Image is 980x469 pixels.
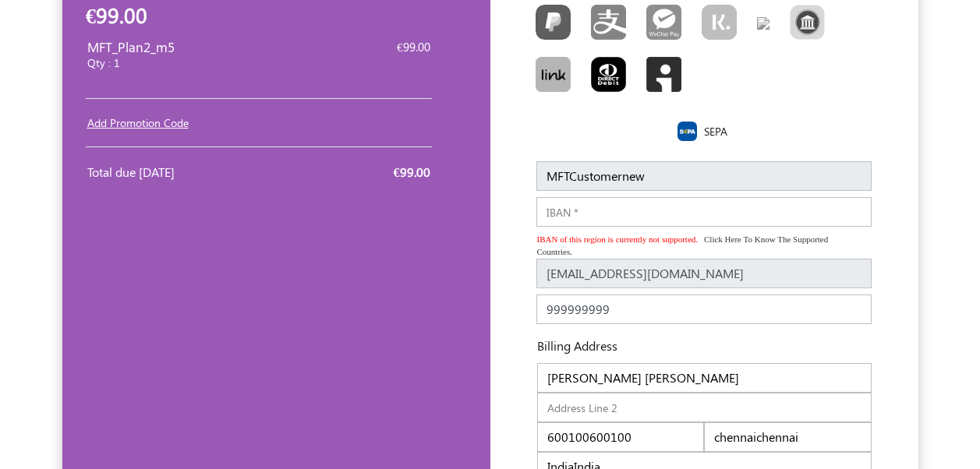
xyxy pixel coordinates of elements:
span: €99.00 [394,164,430,180]
div: Total due [DATE] [87,163,248,182]
span: €99.00 [397,39,430,55]
input: Address Line 1 [537,363,872,393]
img: Sepa.png [678,122,697,141]
h2: Qty : 1 [87,57,282,70]
a: Click here to know the supported countries. [537,231,829,261]
input: IBAN * [536,197,872,227]
img: GC_InstantBankPay.png [646,57,681,92]
h6: Billing Address [514,338,617,353]
input: Postal code [537,422,705,452]
h2: €99.00 [86,2,281,27]
img: S_PT_klarna.png [702,5,737,40]
img: BankTransfer.png [790,5,825,40]
img: S_PT_wechat_pay.png [646,5,681,40]
img: S_PT_bank_transfer.png [757,17,769,30]
img: Link.png [536,57,571,92]
img: GOCARDLESS.png [591,57,626,92]
span: IBAN of this region is currently not supported. [537,233,872,259]
input: Address Line 2 [537,393,872,422]
input: City [704,422,872,452]
img: S_PT_alipay.png [591,5,626,40]
img: S_PT_paypal.png [536,5,571,40]
input: Phone [536,294,872,324]
a: Add Promotion Code [87,115,189,130]
div: MFT_Plan2_m5 [87,37,282,76]
input: Name [536,161,872,191]
input: E-mail [536,259,872,288]
label: SEPA [704,123,727,139]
